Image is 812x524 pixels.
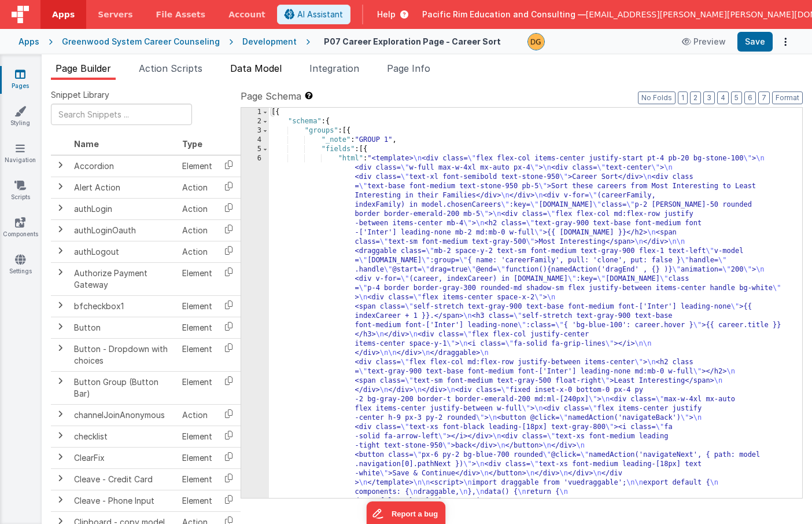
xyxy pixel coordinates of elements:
td: authLogout [69,241,178,262]
td: Element [178,371,217,404]
span: Page Builder [56,63,111,74]
button: Save [737,32,773,52]
span: Type [182,139,202,149]
td: Action [178,241,217,262]
td: ClearFix [69,447,178,468]
td: Alert Action [69,177,178,198]
button: 7 [758,91,770,104]
td: authLogin [69,198,178,219]
span: Data Model [230,63,282,74]
span: Snippet Library [51,89,109,101]
div: 6 [241,154,269,506]
button: Preview [675,32,733,51]
span: Page Schema [241,89,301,103]
span: Pacific Rim Education and Consulting — [422,9,586,20]
td: Cleave - Phone Input [69,490,178,511]
div: Greenwood System Career Counseling [62,36,220,47]
td: Button Group (Button Bar) [69,371,178,404]
div: 1 [241,108,269,117]
span: Apps [52,9,75,20]
td: Action [178,404,217,426]
div: 4 [241,135,269,145]
td: Element [178,295,217,317]
input: Search Snippets ... [51,104,192,125]
td: Element [178,155,217,177]
td: authLoginOauth [69,219,178,241]
button: AI Assistant [277,5,350,24]
td: Element [178,447,217,468]
td: Element [178,426,217,447]
td: Button [69,317,178,338]
button: 5 [731,91,742,104]
span: Page Info [387,63,430,74]
div: 5 [241,145,269,154]
td: Action [178,177,217,198]
button: 6 [744,91,756,104]
span: Action Scripts [139,63,202,74]
h4: P07 Career Exploration Page - Career Sort [324,37,501,46]
td: bfcheckbox1 [69,295,178,317]
td: Authorize Payment Gateway [69,262,178,295]
span: AI Assistant [297,9,343,20]
button: Format [772,91,803,104]
td: Action [178,219,217,241]
button: 2 [690,91,701,104]
button: 1 [678,91,688,104]
td: Cleave - Credit Card [69,468,178,490]
div: 3 [241,126,269,135]
img: caa8b66bf8f534837c52a19a34966864 [528,34,544,50]
td: channelJoinAnonymous [69,404,178,426]
span: Integration [309,63,359,74]
span: Name [74,139,99,149]
button: 3 [703,91,715,104]
td: Element [178,468,217,490]
td: Element [178,317,217,338]
td: Accordion [69,155,178,177]
td: Element [178,262,217,295]
span: Help [377,9,396,20]
td: Action [178,198,217,219]
button: Options [777,34,793,50]
span: File Assets [156,9,206,20]
div: Apps [19,36,39,47]
span: Servers [98,9,132,20]
td: Button - Dropdown with choices [69,338,178,371]
button: No Folds [638,91,676,104]
td: checklist [69,426,178,447]
button: 4 [717,91,729,104]
td: Element [178,338,217,371]
td: Element [178,490,217,511]
div: Development [242,36,297,47]
div: 2 [241,117,269,126]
